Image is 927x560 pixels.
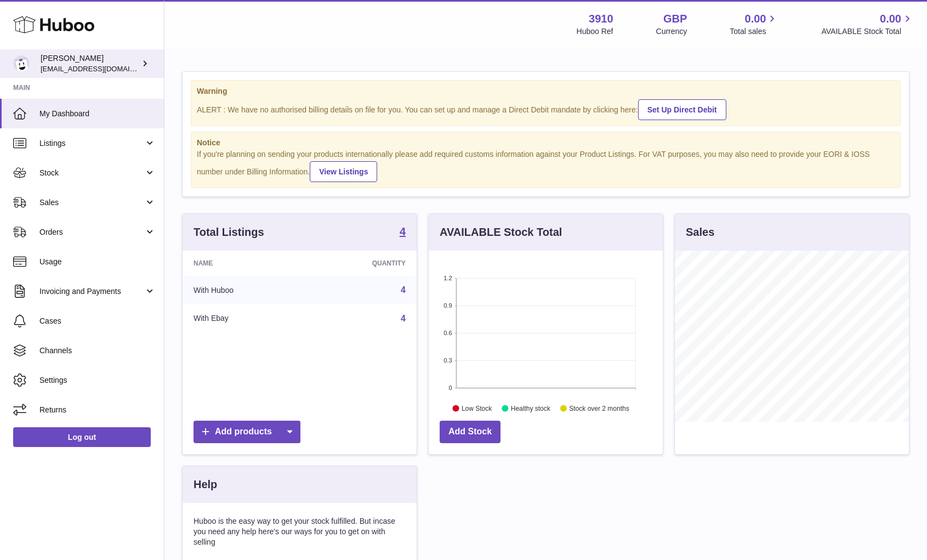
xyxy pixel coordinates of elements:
[462,405,492,412] text: Low Stock
[194,225,264,240] h3: Total Listings
[306,251,417,276] th: Quantity
[310,161,377,182] a: View Listings
[401,285,406,295] a: 4
[197,98,895,120] div: ALERT : We have no authorised billing details on file for you. You can set up and manage a Direct...
[821,12,914,37] a: 0.00 AVAILABLE Stock Total
[440,225,562,240] h3: AVAILABLE Stock Total
[401,314,406,323] a: 4
[400,226,406,239] a: 4
[443,275,452,281] text: 1.2
[39,227,144,237] span: Orders
[13,55,30,72] img: max@shopogolic.net
[443,357,452,364] text: 0.3
[41,53,139,74] div: [PERSON_NAME]
[39,109,156,119] span: My Dashboard
[443,302,452,309] text: 0.9
[663,12,687,26] strong: GBP
[730,26,778,37] span: Total sales
[194,516,406,547] p: Huboo is the easy way to get your stock fulfilled. But incase you need any help here's our ways f...
[880,12,901,26] span: 0.00
[730,12,778,37] a: 0.00 Total sales
[686,225,714,240] h3: Sales
[745,12,766,26] span: 0.00
[39,405,156,415] span: Returns
[400,226,406,237] strong: 4
[39,375,156,386] span: Settings
[183,304,306,333] td: With Ebay
[511,405,551,412] text: Healthy stock
[39,316,156,326] span: Cases
[39,168,144,178] span: Stock
[569,405,629,412] text: Stock over 2 months
[197,86,895,97] strong: Warning
[638,99,726,120] a: Set Up Direct Debit
[13,427,151,447] a: Log out
[39,138,144,149] span: Listings
[197,138,895,148] strong: Notice
[39,257,156,267] span: Usage
[39,197,144,208] span: Sales
[440,421,501,443] a: Add Stock
[821,26,914,37] span: AVAILABLE Stock Total
[39,346,156,356] span: Channels
[41,64,161,73] span: [EMAIL_ADDRESS][DOMAIN_NAME]
[656,26,687,37] div: Currency
[443,330,452,336] text: 0.6
[183,276,306,304] td: With Huboo
[183,251,306,276] th: Name
[589,12,613,26] strong: 3910
[448,384,452,391] text: 0
[197,149,895,182] div: If you're planning on sending your products internationally please add required customs informati...
[194,421,300,443] a: Add products
[39,286,144,297] span: Invoicing and Payments
[577,26,613,37] div: Huboo Ref
[194,477,217,492] h3: Help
